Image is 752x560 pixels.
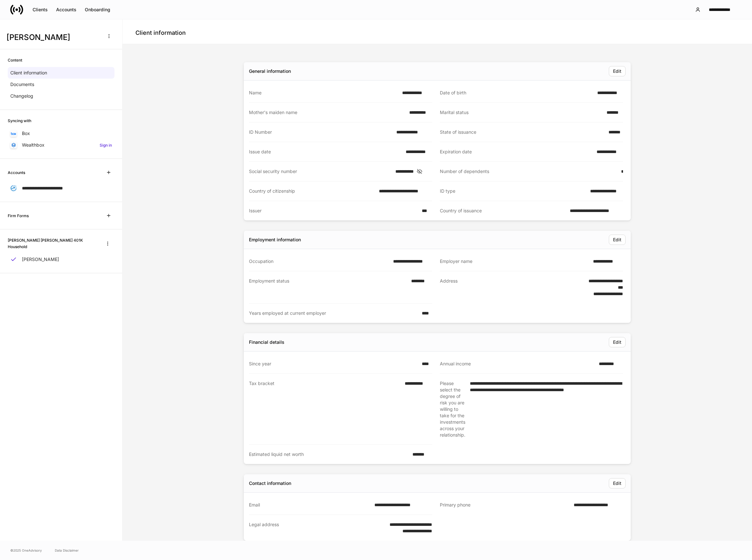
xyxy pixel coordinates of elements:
h6: [PERSON_NAME] [PERSON_NAME] 401K Household [8,237,96,249]
h6: Syncing with [8,118,31,124]
p: Box [22,130,30,137]
div: Country of citizenship [249,188,375,194]
button: Edit [609,66,626,76]
div: Social security number [249,168,391,175]
h6: Firm Forms [8,213,29,219]
a: Documents [8,79,114,90]
div: Primary phone [440,502,570,508]
div: Edit [613,481,621,486]
button: Clients [28,5,52,15]
div: Mother's maiden name [249,109,405,116]
a: WealthboxSign in [8,139,114,151]
div: Employment status [249,278,407,297]
p: Client information [10,70,47,76]
div: ID type [440,188,586,194]
a: Data Disclaimer [55,548,79,553]
div: Name [249,90,398,96]
div: Clients [33,7,48,12]
a: Changelog [8,90,114,102]
button: Edit [609,337,626,347]
div: ID Number [249,129,392,135]
div: Issue date [249,149,402,155]
img: oYqM9ojoZLfzCHUefNbBcWHcyDPbQKagtYciMC8pFl3iZXy3dU33Uwy+706y+0q2uJ1ghNQf2OIHrSh50tUd9HaB5oMc62p0G... [11,132,16,135]
div: Employment information [249,237,301,243]
div: Edit [613,69,621,73]
div: Please select the degree of risk you are willing to take for the investments across your relation... [440,380,466,438]
p: [PERSON_NAME] [22,256,59,263]
div: Years employed at current employer [249,310,418,316]
button: Edit [609,235,626,245]
div: Issuer [249,208,418,214]
div: Occupation [249,258,389,265]
a: Box [8,128,114,139]
h4: Client information [135,29,186,37]
div: Since year [249,361,418,367]
button: Accounts [52,5,81,15]
h3: [PERSON_NAME] [6,32,100,43]
div: Country of issuance [440,208,566,214]
div: Number of dependents [440,168,617,175]
h6: Content [8,57,22,63]
div: Accounts [56,7,76,12]
div: Annual income [440,361,595,367]
a: Client information [8,67,114,79]
div: Legal address [249,521,365,534]
p: Documents [10,81,34,88]
span: © 2025 OneAdvisory [10,548,42,553]
div: Employer name [440,258,589,265]
div: Contact information [249,480,291,487]
p: Wealthbox [22,142,45,148]
p: Changelog [10,93,33,99]
div: General information [249,68,291,74]
div: State of issuance [440,129,605,135]
div: Onboarding [85,7,110,12]
button: Onboarding [81,5,114,15]
div: Estimated liquid net worth [249,451,409,458]
h6: Accounts [8,169,25,176]
div: Edit [613,237,621,242]
div: Address [440,278,570,297]
div: Tax bracket [249,380,401,438]
div: Edit [613,340,621,344]
a: [PERSON_NAME] [8,254,114,265]
h6: Sign in [100,142,112,148]
div: Date of birth [440,90,593,96]
div: Expiration date [440,149,593,155]
div: Marital status [440,109,603,116]
button: Edit [609,478,626,488]
div: Email [249,502,371,508]
div: Financial details [249,339,284,345]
